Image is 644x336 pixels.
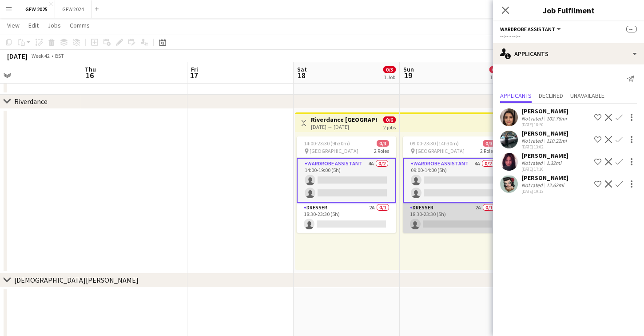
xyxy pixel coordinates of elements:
div: Applicants [493,43,644,64]
div: 12.62mi [545,182,566,188]
span: 2 Roles [374,148,389,154]
div: BST [55,52,64,59]
span: Unavailable [570,92,604,99]
div: [DATE] 19:13 [521,188,568,194]
button: GFW 2024 [55,0,91,18]
app-job-card: 14:00-23:30 (9h30m)0/3 [GEOGRAPHIC_DATA]2 RolesWardrobe Assistant4A0/214:00-19:00 (5h) Dresser2A0... [297,136,396,233]
div: Not rated [521,115,545,122]
app-job-card: 09:00-23:30 (14h30m)0/3 [GEOGRAPHIC_DATA]2 RolesWardrobe Assistant4A0/209:00-14:00 (5h) Dresser2A... [403,136,502,233]
span: Week 42 [29,52,52,59]
div: 1.32mi [545,160,563,166]
span: Comms [70,21,90,29]
span: Sat [297,65,307,73]
div: [DEMOGRAPHIC_DATA][PERSON_NAME] [14,276,139,284]
div: [PERSON_NAME] [521,174,568,182]
span: [GEOGRAPHIC_DATA] [310,148,358,154]
span: Edit [28,21,39,29]
a: Comms [66,20,93,31]
div: 102.76mi [545,115,568,122]
div: 110.22mi [545,137,568,144]
span: 18 [296,70,307,80]
span: Fri [191,65,198,73]
div: [DATE] 18:50 [521,122,568,128]
span: [GEOGRAPHIC_DATA] [416,148,465,154]
button: GFW 2025 [18,0,55,18]
div: Riverdance [14,97,48,106]
span: 0/3 [483,140,495,147]
div: --:-- - --:-- [500,33,637,40]
button: Wardrobe Assistant [500,26,562,32]
span: 0/3 [377,140,389,147]
div: [PERSON_NAME] [521,107,568,115]
div: [DATE] → [DATE] [311,124,377,130]
span: Jobs [48,21,61,29]
a: View [4,20,23,31]
span: Wardrobe Assistant [500,26,555,32]
div: Not rated [521,137,545,144]
h3: Job Fulfilment [493,4,644,16]
app-card-role: Dresser2A0/118:30-23:30 (5h) [297,203,396,233]
div: [DATE] [7,52,28,60]
app-card-role: Wardrobe Assistant4A0/209:00-14:00 (5h) [403,158,502,203]
span: Applicants [500,92,532,99]
span: 0/6 [383,116,396,123]
span: 2 Roles [480,148,495,154]
div: [DATE] 13:02 [521,144,568,150]
div: [PERSON_NAME] [521,152,568,160]
h3: Riverdance [GEOGRAPHIC_DATA] [311,116,377,124]
div: [PERSON_NAME] [521,129,568,137]
app-card-role: Dresser2A0/118:30-23:30 (5h) [403,203,502,233]
span: 0/3 [383,66,396,73]
span: Sun [403,65,414,73]
div: 1 Job [384,74,395,80]
div: Not rated [521,182,545,188]
a: Edit [25,20,42,31]
div: 2 jobs [383,123,396,131]
a: Jobs [44,20,64,31]
div: Not rated [521,160,545,166]
span: 17 [190,70,198,80]
span: View [7,21,20,29]
span: -- [626,26,637,32]
span: 14:00-23:30 (9h30m) [304,140,350,147]
span: Declined [539,92,563,99]
div: [DATE] 17:10 [521,166,568,172]
span: Thu [85,65,96,73]
span: 0/3 [489,66,502,73]
div: 1 Job [490,74,501,80]
span: 19 [402,70,414,80]
span: 16 [83,70,96,80]
app-card-role: Wardrobe Assistant4A0/214:00-19:00 (5h) [297,158,396,203]
span: 09:00-23:30 (14h30m) [410,140,459,147]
